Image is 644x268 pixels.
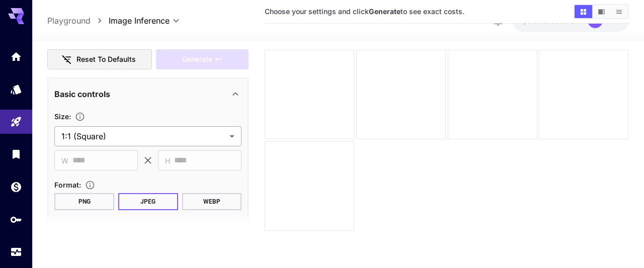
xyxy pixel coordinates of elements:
span: W [61,155,68,166]
button: Reset to defaults [47,49,152,70]
span: Choose your settings and click to see exact costs. [265,7,464,16]
button: PNG [54,193,114,210]
span: Format : [54,181,81,189]
b: Generate [369,7,400,16]
button: Choose the file format for the output image. [81,180,99,190]
span: Image Inference [109,15,170,27]
div: Basic controls [54,82,242,106]
span: $0.00 [522,17,544,25]
nav: breadcrumb [47,15,109,27]
button: WEBP [182,193,242,210]
button: Adjust the dimensions of the generated image by specifying its width and height in pixels, or sel... [71,112,89,122]
a: Playground [47,15,91,27]
button: Show media in list view [610,5,628,18]
p: Basic controls [54,88,110,100]
div: API Keys [10,213,22,226]
span: credits left [544,17,580,25]
span: H [165,155,170,166]
div: Models [10,83,22,96]
div: Library [10,148,22,160]
button: JPEG [118,193,178,210]
div: Wallet [10,181,22,193]
div: Show media in grid viewShow media in video viewShow media in list view [574,4,629,19]
button: Show media in video view [593,5,610,18]
div: Playground [10,113,22,125]
span: Size : [54,112,71,121]
button: Show media in grid view [575,5,592,18]
div: Usage [10,246,22,258]
div: Home [10,50,22,63]
span: 1:1 (Square) [61,130,225,142]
